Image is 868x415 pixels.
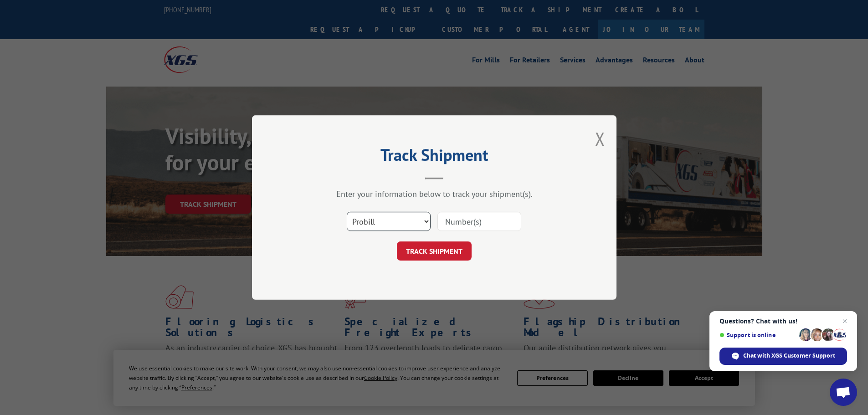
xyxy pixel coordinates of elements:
[298,189,571,199] div: Enter your information below to track your shipment(s).
[839,316,850,327] span: Close chat
[397,241,472,261] button: TRACK SHIPMENT
[719,332,796,338] span: Support is online
[595,127,605,151] button: Close modal
[719,318,847,325] span: Questions? Chat with us!
[719,348,847,365] div: Chat with XGS Customer Support
[743,352,835,360] span: Chat with XGS Customer Support
[437,212,521,231] input: Number(s)
[830,379,857,406] div: Open chat
[298,149,571,166] h2: Track Shipment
